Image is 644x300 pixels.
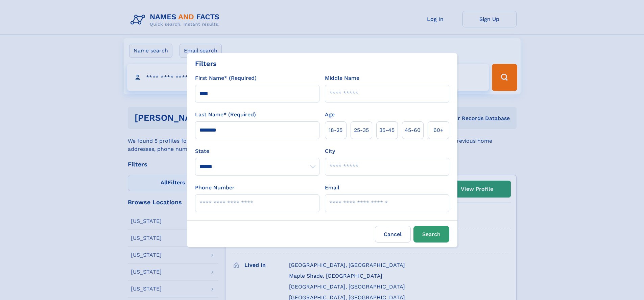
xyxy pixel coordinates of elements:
[379,126,395,134] span: 35‑45
[325,74,359,82] label: Middle Name
[433,126,444,134] span: 60+
[195,74,257,82] label: First Name* (Required)
[375,226,411,243] label: Cancel
[325,147,335,155] label: City
[405,126,421,134] span: 45‑60
[195,147,319,155] label: State
[195,184,235,192] label: Phone Number
[329,126,342,134] span: 18‑25
[354,126,369,134] span: 25‑35
[195,111,256,119] label: Last Name* (Required)
[325,111,335,119] label: Age
[195,59,217,69] div: Filters
[325,184,339,192] label: Email
[413,226,449,243] button: Search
